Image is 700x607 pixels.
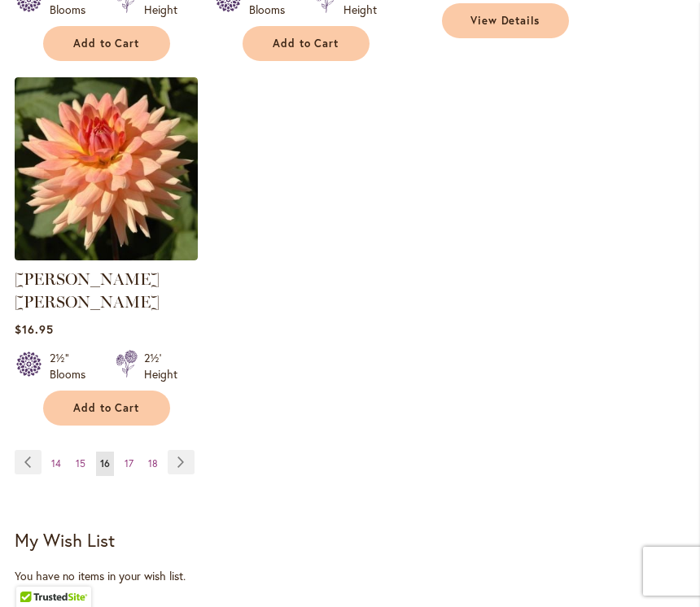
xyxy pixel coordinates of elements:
[47,452,65,476] a: 14
[148,457,158,469] span: 18
[15,269,160,312] a: [PERSON_NAME] [PERSON_NAME]
[120,452,138,476] a: 17
[12,549,58,595] iframe: Launch Accessibility Center
[15,248,198,264] a: MARY JO
[243,26,370,61] button: Add to Cart
[43,26,170,61] button: Add to Cart
[43,391,170,426] button: Add to Cart
[73,401,140,415] span: Add to Cart
[51,457,61,469] span: 14
[50,350,96,382] div: 2½" Blooms
[15,528,115,552] strong: My Wish List
[15,77,198,260] img: MARY JO
[470,14,540,28] span: View Details
[144,350,177,382] div: 2½' Height
[442,3,569,38] a: View Details
[144,452,162,476] a: 18
[73,37,140,50] span: Add to Cart
[125,457,133,469] span: 17
[76,457,85,469] span: 15
[15,321,54,337] span: $16.95
[100,457,110,469] span: 16
[15,568,685,584] div: You have no items in your wish list.
[273,37,339,50] span: Add to Cart
[72,452,90,476] a: 15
